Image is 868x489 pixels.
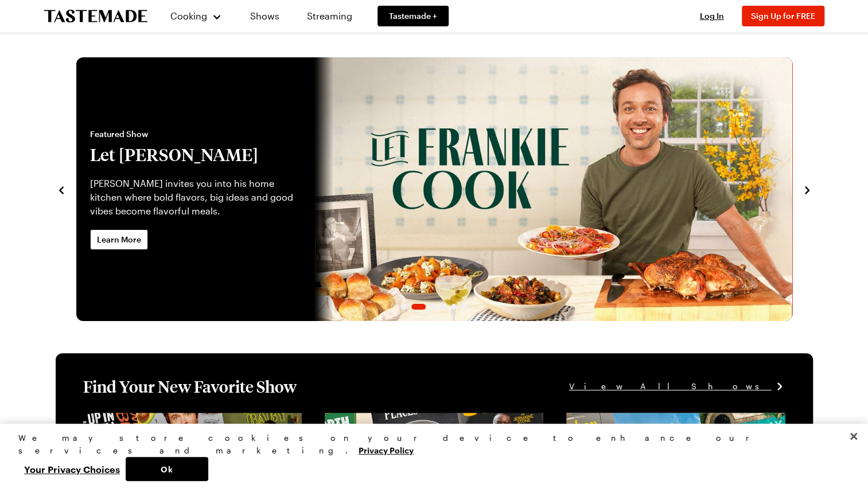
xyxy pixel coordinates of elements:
[841,424,866,449] button: Close
[359,444,414,455] a: More information about your privacy, opens in a new tab
[18,432,840,457] div: We may store cookies on your device to enhance our services and marketing.
[689,10,735,22] button: Log In
[801,182,813,196] button: navigate to next item
[90,229,148,250] a: Learn More
[90,177,301,218] p: [PERSON_NAME] invites you into his home kitchen where bold flavors, big ideas and good vibes beco...
[389,10,437,22] span: Tastemade +
[700,11,724,21] span: Log In
[569,380,772,393] span: View All Shows
[56,182,67,196] button: navigate to previous item
[90,144,301,165] h2: Let [PERSON_NAME]
[83,376,297,397] h1: Find Your New Favorite Show
[325,414,481,425] a: View full content for [object Object]
[170,2,223,30] button: Cooking
[83,414,240,425] a: View full content for [object Object]
[401,304,407,310] span: Go to slide 1
[18,432,840,481] div: Privacy
[377,6,449,26] a: Tastemade +
[451,304,457,310] span: Go to slide 5
[569,380,785,393] a: View All Shows
[742,6,824,26] button: Sign Up for FREE
[90,128,301,140] span: Featured Show
[751,11,815,21] span: Sign Up for FREE
[411,304,426,310] span: Go to slide 2
[566,414,723,425] a: View full content for [object Object]
[441,304,446,310] span: Go to slide 4
[430,304,436,310] span: Go to slide 3
[44,10,147,23] a: To Tastemade Home Page
[18,457,126,481] button: Your Privacy Choices
[97,234,141,245] span: Learn More
[126,457,208,481] button: Ok
[461,304,467,310] span: Go to slide 6
[76,57,792,321] div: 2 / 6
[170,10,207,21] span: Cooking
